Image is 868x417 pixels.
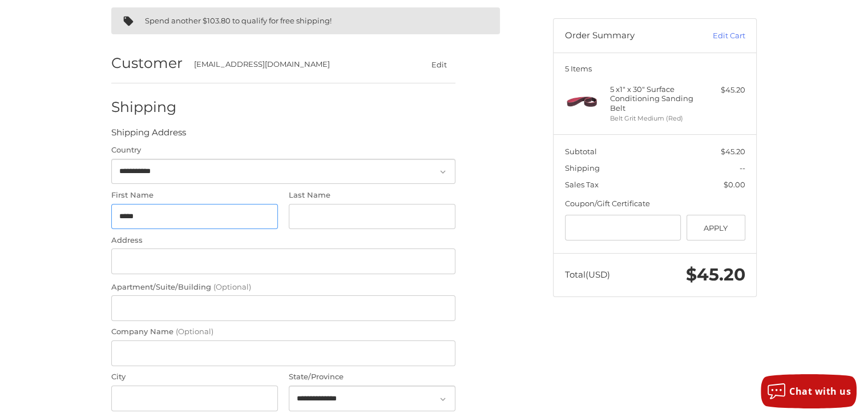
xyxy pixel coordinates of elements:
[289,190,455,201] label: Last Name
[111,326,455,338] label: Company Name
[111,126,186,145] legend: Shipping Address
[686,264,745,285] span: $45.20
[740,163,745,173] span: --
[111,145,455,156] label: Country
[565,269,610,280] span: Total (USD)
[565,30,688,42] h3: Order Summary
[111,98,178,116] h2: Shipping
[289,371,455,383] label: State/Province
[565,147,597,156] span: Subtotal
[565,215,681,240] input: Gift Certificate or Coupon Code
[194,59,401,70] div: [EMAIL_ADDRESS][DOMAIN_NAME]
[565,198,745,210] div: Coupon/Gift Certificate
[145,16,332,25] span: Spend another $103.80 to qualify for free shipping!
[111,235,455,246] label: Address
[111,54,183,72] h2: Customer
[213,282,251,291] small: (Optional)
[789,385,851,398] span: Chat with us
[111,190,278,201] label: First Name
[565,180,599,189] span: Sales Tax
[688,30,745,42] a: Edit Cart
[721,147,745,156] span: $45.20
[565,64,745,73] h3: 5 Items
[176,327,213,336] small: (Optional)
[610,85,697,113] h4: 5 x 1" x 30" Surface Conditioning Sanding Belt
[687,215,745,240] button: Apply
[610,114,697,123] li: Belt Grit Medium (Red)
[565,163,600,173] span: Shipping
[761,374,857,408] button: Chat with us
[422,56,455,73] button: Edit
[700,85,745,96] div: $45.20
[111,282,455,293] label: Apartment/Suite/Building
[111,371,278,383] label: City
[724,180,745,189] span: $0.00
